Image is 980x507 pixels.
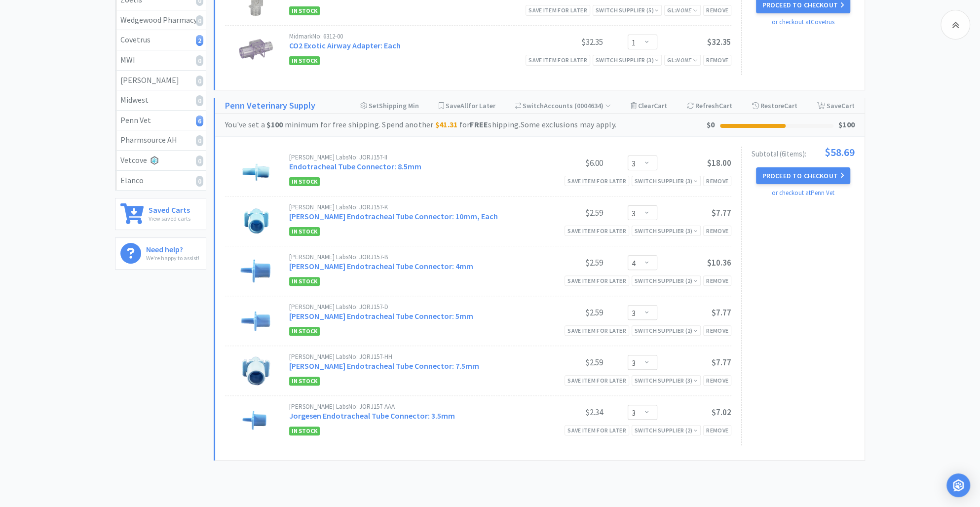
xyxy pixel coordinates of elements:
strong: FREE [470,119,488,129]
div: Remove [703,375,731,386]
span: $58.69 [825,147,855,157]
div: Vetcove [120,154,201,167]
i: 2 [196,35,203,46]
a: Pharmsource AH0 [115,130,206,151]
img: 8dc09cf8983e462aa5156c6a0c356bbd_164516.png [239,204,273,238]
div: [PERSON_NAME] Labs No: JORJ157-D [289,304,529,310]
div: Remove [703,55,731,65]
a: Midwest0 [115,90,206,111]
div: $100 [838,118,855,131]
div: Save item for later [565,226,629,236]
img: ca3a108da32646918dc05d8eede85c5d_165016.png [239,403,273,438]
div: Switch Supplier ( 2 ) [635,326,698,335]
h6: Need help? [146,243,199,253]
i: 0 [196,95,203,106]
span: In Stock [289,56,320,65]
div: Switch Supplier ( 3 ) [596,55,659,65]
i: None [676,6,691,14]
img: 3c5c1376efad4caca75ebe1527f37de9_30405.png [232,33,280,68]
i: None [676,56,691,64]
a: Jorgesen Endotracheal Tube Connector: 3.5mm [289,411,455,421]
div: Clear [631,98,667,113]
div: [PERSON_NAME] Labs No: JORJ157-K [289,204,529,210]
div: Switch Supplier ( 3 ) [635,176,698,186]
div: Save item for later [526,55,590,65]
div: $2.59 [529,307,603,318]
div: $6.00 [529,157,603,169]
div: [PERSON_NAME] Labs No: JORJ157-II [289,154,529,160]
div: Remove [703,325,731,336]
span: In Stock [289,427,320,435]
div: $2.59 [529,257,603,269]
span: In Stock [289,6,320,15]
span: Set [369,101,379,110]
a: [PERSON_NAME] Endotracheal Tube Connector: 5mm [289,311,473,321]
a: Wedgewood Pharmacy0 [115,10,206,31]
div: Switch Supplier ( 3 ) [635,226,698,235]
a: or checkout at Penn Vet [772,189,834,197]
div: Save [817,98,855,113]
span: In Stock [289,327,320,336]
span: In Stock [289,227,320,236]
a: Penn Vet6 [115,111,206,131]
img: 5d91e750a85d46b0af162f6e540a67bb_162343.png [239,154,273,189]
div: Save item for later [565,375,629,386]
span: $7.77 [712,357,731,368]
a: Elanco0 [115,171,206,191]
span: In Stock [289,377,320,386]
span: Save for Later [446,101,495,110]
div: Remove [703,226,731,236]
button: Proceed to Checkout [756,167,850,184]
div: Save item for later [565,275,629,286]
div: Shipping Min [360,98,419,113]
a: or checkout at Covetrus [772,18,834,26]
p: View saved carts [149,214,190,223]
img: c59ab9b57dc84c46aad185ad24bc0f70_162381.png [239,254,273,288]
div: [PERSON_NAME] Labs No: JORJ157-HH [289,353,529,360]
a: [PERSON_NAME]0 [115,71,206,91]
a: MWI0 [115,50,206,71]
div: Open Intercom Messenger [946,473,970,497]
div: Switch Supplier ( 5 ) [596,5,659,15]
span: $7.77 [712,207,731,218]
a: CO2 Exotic Airway Adapter: Each [289,40,401,50]
div: $0 [707,118,715,131]
div: [PERSON_NAME] Labs No: JORJ157-AAA [289,403,529,410]
a: Saved CartsView saved carts [115,198,206,230]
a: Penn Veterinary Supply [225,99,315,113]
div: Covetrus [120,34,201,46]
span: $32.35 [707,37,731,47]
div: Switch Supplier ( 3 ) [635,376,698,385]
i: 6 [196,116,203,126]
div: Remove [703,425,731,435]
div: Midwest [120,94,201,107]
a: Vetcove0 [115,151,206,171]
a: [PERSON_NAME] Endotracheal Tube Connector: 4mm [289,261,473,271]
div: Penn Vet [120,114,201,127]
span: $7.02 [712,407,731,418]
div: Remove [703,176,731,186]
div: Refresh [687,98,732,113]
div: Elanco [120,174,201,187]
div: Save item for later [565,176,629,186]
a: [PERSON_NAME] Endotracheal Tube Connector: 10mm, Each [289,211,498,221]
div: MWI [120,54,201,67]
span: Cart [654,101,667,110]
i: 0 [196,55,203,66]
span: Switch [523,101,544,110]
span: In Stock [289,177,320,186]
div: Save item for later [526,5,590,15]
i: 0 [196,15,203,26]
div: $2.59 [529,356,603,368]
span: All [460,101,468,110]
i: 0 [196,76,203,86]
div: [PERSON_NAME] Labs No: JORJ157-B [289,254,529,260]
i: 0 [196,176,203,187]
div: You've set a minimum for free shipping. Spend another for shipping. Some exclusions may apply. [225,118,707,131]
i: 0 [196,156,203,166]
strong: $41.31 [435,119,458,129]
div: Remove [703,275,731,286]
a: Endotracheal Tube Connector: 8.5mm [289,161,421,171]
span: $18.00 [707,157,731,168]
p: We're happy to assist! [146,253,199,263]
